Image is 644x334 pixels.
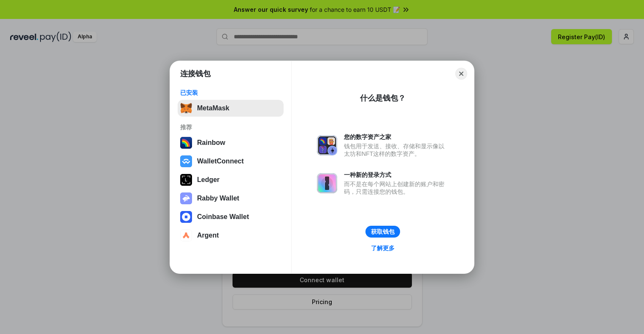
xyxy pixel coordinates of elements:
div: 您的数字资产之家 [344,133,449,141]
div: Rabby Wallet [197,195,239,202]
div: WalletConnect [197,158,244,165]
img: svg+xml,%3Csvg%20xmlns%3D%22http%3A%2F%2Fwww.w3.org%2F2000%2Fsvg%22%20fill%3D%22none%22%20viewBox... [317,173,337,193]
button: Rabby Wallet [178,190,284,207]
img: svg+xml,%3Csvg%20xmlns%3D%22http%3A%2F%2Fwww.w3.org%2F2000%2Fsvg%22%20width%3D%2228%22%20height%3... [180,174,192,186]
button: Coinbase Wallet [178,208,284,225]
div: 而不是在每个网站上创建新的账户和密码，只需连接您的钱包。 [344,180,449,195]
div: 什么是钱包？ [360,93,406,103]
div: 已安装 [180,89,281,96]
img: svg+xml,%3Csvg%20xmlns%3D%22http%3A%2F%2Fwww.w3.org%2F2000%2Fsvg%22%20fill%3D%22none%22%20viewBox... [180,192,192,204]
div: 获取钱包 [371,228,395,235]
button: MetaMask [178,100,284,117]
img: svg+xml,%3Csvg%20width%3D%2228%22%20height%3D%2228%22%20viewBox%3D%220%200%2028%2028%22%20fill%3D... [180,155,192,167]
div: 钱包用于发送、接收、存储和显示像以太坊和NFT这样的数字资产。 [344,142,449,158]
div: Ledger [197,176,219,184]
button: WalletConnect [178,153,284,170]
div: Rainbow [197,139,225,147]
div: 了解更多 [371,244,395,252]
img: svg+xml,%3Csvg%20width%3D%2228%22%20height%3D%2228%22%20viewBox%3D%220%200%2028%2028%22%20fill%3D... [180,211,192,223]
a: 了解更多 [366,243,400,254]
div: MetaMask [197,104,229,112]
div: Coinbase Wallet [197,213,249,221]
img: svg+xml,%3Csvg%20width%3D%2228%22%20height%3D%2228%22%20viewBox%3D%220%200%2028%2028%22%20fill%3D... [180,230,192,241]
button: Ledger [178,171,284,188]
img: svg+xml,%3Csvg%20xmlns%3D%22http%3A%2F%2Fwww.w3.org%2F2000%2Fsvg%22%20fill%3D%22none%22%20viewBox... [317,135,337,155]
button: Rainbow [178,134,284,151]
div: 一种新的登录方式 [344,171,449,179]
button: 获取钱包 [365,226,400,238]
div: Argent [197,232,219,239]
button: Close [455,68,467,80]
img: svg+xml,%3Csvg%20fill%3D%22none%22%20height%3D%2233%22%20viewBox%3D%220%200%2035%2033%22%20width%... [180,102,192,114]
h1: 连接钱包 [180,69,211,79]
img: svg+xml,%3Csvg%20width%3D%22120%22%20height%3D%22120%22%20viewBox%3D%220%200%20120%20120%22%20fil... [180,137,192,149]
button: Argent [178,227,284,244]
div: 推荐 [180,123,281,131]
